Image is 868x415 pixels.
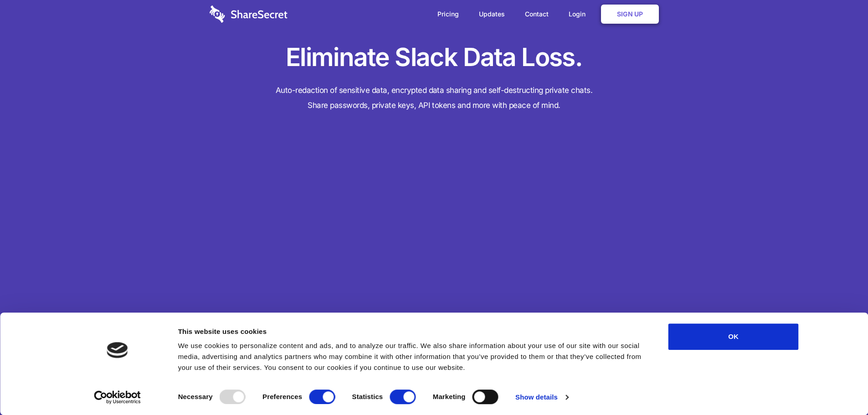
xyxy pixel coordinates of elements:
img: logo [107,342,128,358]
a: Show details [515,390,568,404]
a: Usercentrics Cookiebot - opens in a new window [77,390,157,404]
img: logo-wordmark-white-trans-d4663122ce5f474addd5e946df7df03e33cb6a1c49d2221995e7729f52c070b2.svg [210,5,288,23]
strong: Marketing [433,393,466,400]
h4: Auto-redaction of sensitive data, encrypted data sharing and self-destructing private chats. Shar... [210,83,659,113]
strong: Preferences [262,393,302,400]
div: We use cookies to personalize content and ads, and to analyze our traffic. We also share informat... [178,340,648,373]
div: This website uses cookies [178,326,648,337]
button: OK [668,323,799,350]
strong: Necessary [178,393,213,400]
h1: Eliminate Slack Data Loss. [210,41,659,74]
strong: Statistics [352,393,383,400]
a: Sign Up [601,5,659,24]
